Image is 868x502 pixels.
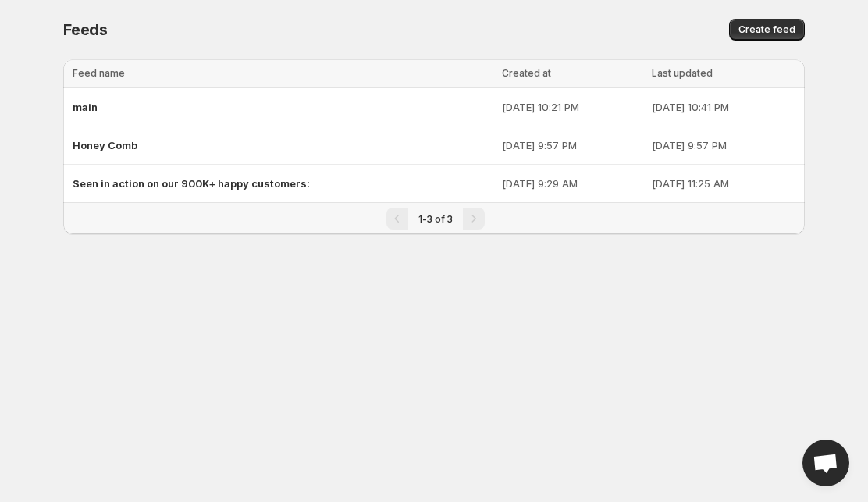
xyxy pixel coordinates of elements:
[63,202,805,234] nav: Pagination
[502,99,642,115] p: [DATE] 10:21 PM
[652,176,795,191] p: [DATE] 11:25 AM
[738,23,795,36] span: Create feed
[652,99,795,115] p: [DATE] 10:41 PM
[73,139,137,151] span: Honey Comb
[652,137,795,153] p: [DATE] 9:57 PM
[73,177,310,190] span: Seen in action on our 900K+ happy customers:
[502,176,642,191] p: [DATE] 9:29 AM
[802,440,849,486] a: Open chat
[63,20,108,39] span: Feeds
[652,67,713,79] span: Last updated
[73,101,98,113] span: main
[502,67,551,79] span: Created at
[729,19,805,41] button: Create feed
[502,137,642,153] p: [DATE] 9:57 PM
[418,213,453,225] span: 1-3 of 3
[73,67,125,79] span: Feed name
